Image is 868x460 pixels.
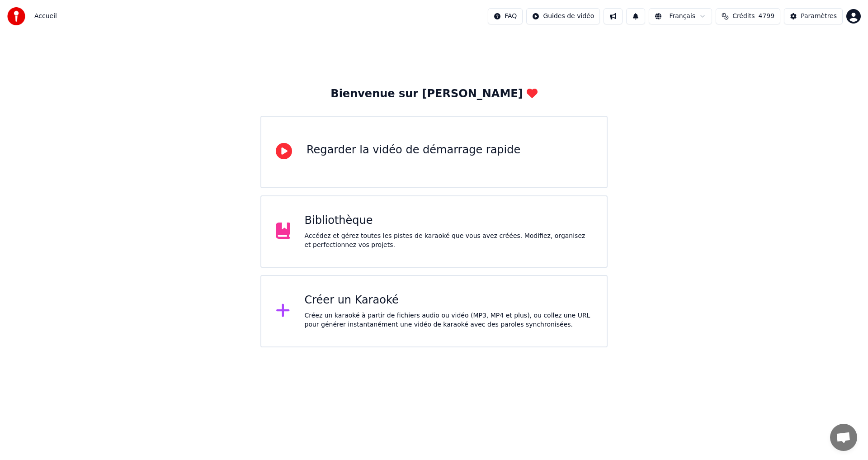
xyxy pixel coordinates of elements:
[34,12,57,21] nav: breadcrumb
[305,232,593,250] div: Accédez et gérez toutes les pistes de karaoké que vous avez créées. Modifiez, organisez et perfec...
[784,8,843,24] button: Paramètres
[801,12,837,21] div: Paramètres
[307,143,520,157] div: Regarder la vidéo de démarrage rapide
[716,8,780,24] button: Crédits4799
[759,12,775,21] span: 4799
[305,311,593,329] div: Créez un karaoké à partir de fichiers audio ou vidéo (MP3, MP4 et plus), ou collez une URL pour g...
[732,12,755,21] span: Crédits
[305,293,593,308] div: Créer un Karaoké
[830,424,857,451] div: Ouvrir le chat
[526,8,600,24] button: Guides de vidéo
[488,8,523,24] button: FAQ
[305,213,593,228] div: Bibliothèque
[7,7,25,25] img: youka
[330,87,537,101] div: Bienvenue sur [PERSON_NAME]
[34,12,57,21] span: Accueil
